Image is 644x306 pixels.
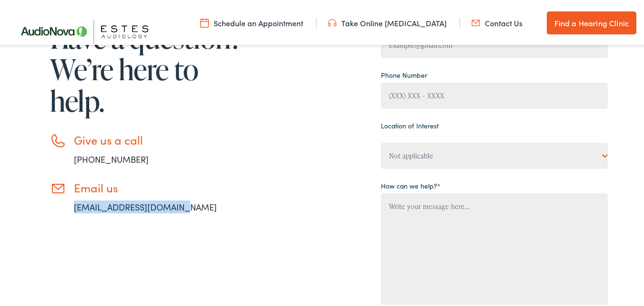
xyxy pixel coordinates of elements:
img: utility icon [471,16,480,26]
a: Find a Hearing Clinic [547,10,636,32]
h3: Email us [74,179,245,193]
label: How can we help? [381,179,440,189]
label: Phone Number [381,68,427,78]
a: Take Online [MEDICAL_DATA] [328,16,447,26]
a: Schedule an Appointment [200,16,303,26]
a: Contact Us [471,16,522,26]
label: Location of Interest [381,119,439,129]
img: utility icon [328,16,337,26]
input: example@gmail.com [381,30,608,56]
a: [PHONE_NUMBER] [74,151,149,163]
img: utility icon [200,16,209,26]
a: [EMAIL_ADDRESS][DOMAIN_NAME] [74,199,217,211]
h3: Give us a call [74,131,245,145]
input: (XXX) XXX - XXXX [381,81,608,107]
